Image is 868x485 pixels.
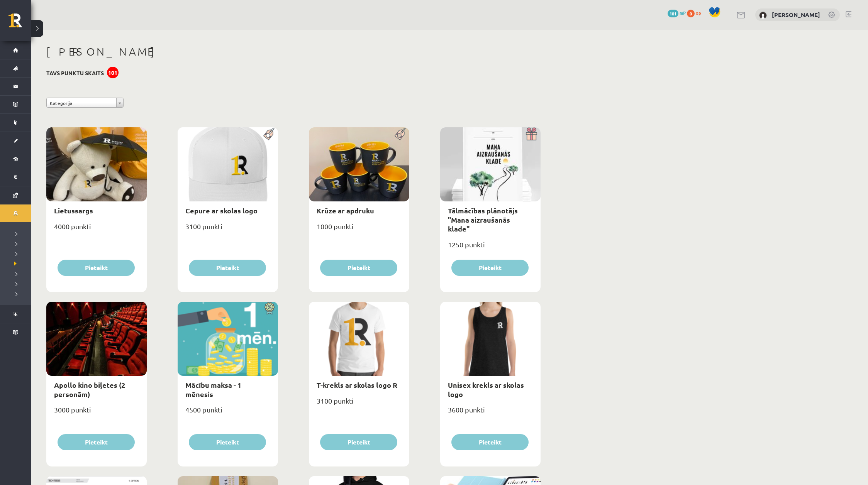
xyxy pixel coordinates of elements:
[772,11,820,19] a: [PERSON_NAME]
[392,127,409,140] img: Populāra prece
[46,220,147,239] div: 4000 punkti
[451,260,529,276] button: Pieteikt
[668,10,678,17] span: 101
[440,403,541,422] div: 3600 punkti
[185,206,258,215] a: Cepure ar skolas logo
[189,434,266,450] button: Pieteikt
[50,98,113,108] span: Kategorija
[54,380,125,398] a: Apollo kino biļetes (2 personām)
[440,238,541,257] div: 1250 punkti
[178,220,278,239] div: 3100 punkti
[107,67,119,78] div: 101
[185,380,241,398] a: Mācību maksa - 1 mēnesis
[320,434,397,450] button: Pieteikt
[696,10,701,16] span: xp
[759,12,767,19] img: Aleksejs Ivanovs
[680,10,686,16] span: mP
[189,260,266,276] button: Pieteikt
[309,220,409,239] div: 1000 punkti
[261,127,278,140] img: Populāra prece
[261,302,278,315] img: Atlaide
[46,70,104,76] h3: Tavs punktu skaits
[46,403,147,422] div: 3000 punkti
[448,380,524,398] a: Unisex krekls ar skolas logo
[687,10,695,17] span: 0
[320,260,397,276] button: Pieteikt
[317,206,374,215] a: Krūze ar apdruku
[687,10,705,16] a: 0 xp
[58,434,135,450] button: Pieteikt
[46,98,124,108] a: Kategorija
[46,45,541,58] h1: [PERSON_NAME]
[178,403,278,422] div: 4500 punkti
[448,206,518,233] a: Tālmācības plānotājs "Mana aizraušanās klade"
[8,14,31,33] a: Rīgas 1. Tālmācības vidusskola
[309,394,409,414] div: 3100 punkti
[317,380,397,389] a: T-krekls ar skolas logo R
[58,260,135,276] button: Pieteikt
[451,434,529,450] button: Pieteikt
[523,127,541,140] img: Dāvana ar pārsteigumu
[54,206,93,215] a: Lietussargs
[668,10,686,16] a: 101 mP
